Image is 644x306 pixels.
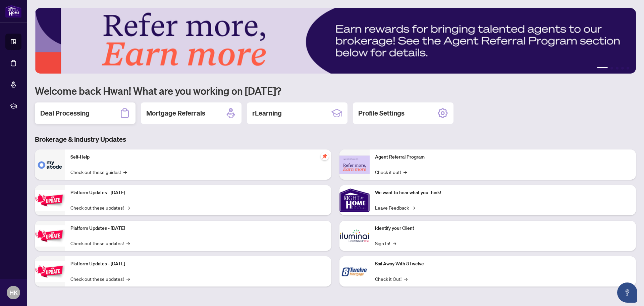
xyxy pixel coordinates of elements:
[126,204,130,211] span: →
[339,156,370,174] img: Agent Referral Program
[375,154,631,161] p: Agent Referral Program
[70,275,130,282] a: Check out these updates!→
[70,204,130,211] a: Check out these updates!→
[35,149,65,180] img: Self-Help
[412,204,415,211] span: →
[9,288,18,297] span: HK
[126,239,130,247] span: →
[35,135,636,144] h3: Brokerage & Industry Updates
[375,260,631,268] p: Sail Away With 8Twelve
[339,256,370,287] img: Sail Away With 8Twelve
[126,275,130,282] span: →
[375,189,631,196] p: We want to hear what you think!
[321,152,329,160] span: pushpin
[375,225,631,232] p: Identify your Client
[393,239,396,247] span: →
[40,108,90,118] h2: Deal Processing
[627,67,629,70] button: 5
[375,275,408,282] a: Check it Out!→
[616,67,619,70] button: 3
[597,67,608,70] button: 1
[375,239,396,247] a: Sign In!→
[35,8,636,74] img: Slide 0
[70,189,326,196] p: Platform Updates - [DATE]
[252,108,282,118] h2: rLearning
[339,185,370,215] img: We want to hear what you think!
[621,67,624,70] button: 4
[375,168,407,176] a: Check it out!→
[70,239,130,247] a: Check out these updates!→
[70,154,326,161] p: Self-Help
[35,190,65,211] img: Platform Updates - July 21, 2025
[358,108,405,118] h2: Profile Settings
[70,168,127,176] a: Check out these guides!→
[375,204,415,211] a: Leave Feedback→
[339,221,370,251] img: Identify your Client
[123,168,127,176] span: →
[35,225,65,247] img: Platform Updates - July 8, 2025
[5,5,21,17] img: logo
[146,108,205,118] h2: Mortgage Referrals
[617,282,637,303] button: Open asap
[610,67,613,70] button: 2
[35,261,65,282] img: Platform Updates - June 23, 2025
[404,275,408,282] span: →
[70,260,326,268] p: Platform Updates - [DATE]
[35,84,636,97] h1: Welcome back Hwan! What are you working on [DATE]?
[70,225,326,232] p: Platform Updates - [DATE]
[404,168,407,176] span: →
